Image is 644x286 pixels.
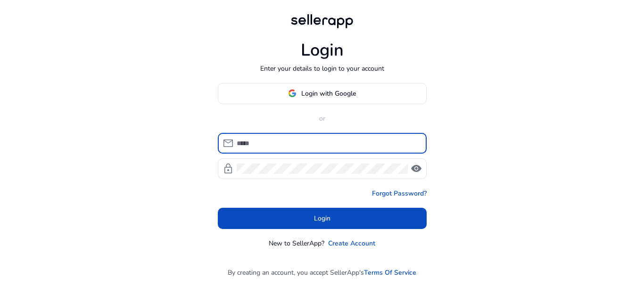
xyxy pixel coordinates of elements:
[288,89,297,98] img: google-logo.svg
[218,208,427,229] button: Login
[218,114,427,123] p: or
[372,188,427,198] a: Forgot Password?
[364,268,416,278] a: Terms Of Service
[218,83,427,104] button: Login with Google
[301,40,344,60] h1: Login
[223,163,234,174] span: lock
[314,213,330,223] span: Login
[301,89,356,98] span: Login with Google
[260,64,384,74] p: Enter your details to login to your account
[328,238,375,248] a: Create Account
[223,138,234,149] span: mail
[411,163,422,174] span: visibility
[269,238,324,248] p: New to SellerApp?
